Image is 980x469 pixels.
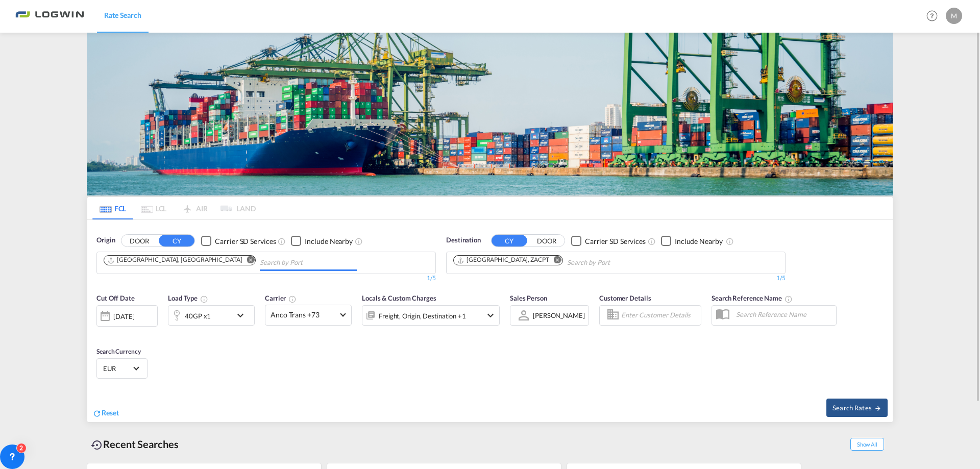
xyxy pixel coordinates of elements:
button: Remove [547,256,562,266]
img: bild-fuer-ratentool.png [87,33,893,195]
div: Freight Origin Destination Factory Stuffing [379,309,466,323]
div: [DATE] [96,305,158,327]
span: Anco Trans +73 [271,310,337,320]
span: Rate Search [104,11,141,19]
div: icon-refreshReset [92,408,119,419]
span: Sales Person [510,294,547,302]
div: Cape Town, ZACPT [457,256,549,264]
span: Origin [96,235,115,245]
md-icon: icon-refresh [92,409,102,418]
span: Search Rates [832,404,881,412]
md-icon: icon-arrow-right [874,405,881,412]
button: Remove [240,256,255,266]
div: Help [923,7,946,26]
md-tab-item: FCL [92,197,133,219]
span: Destination [446,235,481,245]
input: Chips input. [567,255,664,271]
md-checkbox: Checkbox No Ink [291,235,353,246]
md-checkbox: Checkbox No Ink [571,235,646,246]
div: Recent Searches [87,433,183,456]
span: Locals & Custom Charges [362,294,436,302]
span: Reset [102,408,119,417]
md-icon: icon-chevron-down [234,309,252,322]
input: Chips input. [260,255,357,271]
div: Press delete to remove this chip. [107,256,244,264]
div: Carrier SD Services [585,236,646,246]
div: Include Nearby [305,236,353,246]
span: Load Type [168,294,208,302]
md-icon: icon-information-outline [200,295,208,303]
div: OriginDOOR CY Checkbox No InkUnchecked: Search for CY (Container Yard) services for all selected ... [87,220,893,422]
span: Show All [850,438,884,451]
md-pagination-wrapper: Use the left and right arrow keys to navigate between tabs [92,197,256,219]
md-icon: Unchecked: Ignores neighbouring ports when fetching rates.Checked : Includes neighbouring ports w... [726,237,734,245]
span: EUR [103,364,132,373]
div: Freight Origin Destination Factory Stuffingicon-chevron-down [362,305,500,326]
md-icon: The selected Trucker/Carrierwill be displayed in the rate results If the rates are from another f... [288,295,297,303]
div: [DATE] [113,312,134,321]
div: M [946,8,962,24]
span: Help [923,7,941,24]
div: 1/5 [446,274,786,283]
span: Search Currency [96,348,141,355]
div: [PERSON_NAME] [533,311,585,319]
md-chips-wrap: Chips container. Use arrow keys to select chips. [452,252,668,271]
md-icon: Unchecked: Search for CY (Container Yard) services for all selected carriers.Checked : Search for... [278,237,286,245]
md-icon: icon-backup-restore [91,439,103,451]
input: Search Reference Name [731,307,836,322]
md-icon: Your search will be saved by the below given name [785,295,793,303]
md-icon: Unchecked: Search for CY (Container Yard) services for all selected carriers.Checked : Search for... [648,237,656,245]
span: Carrier [265,294,297,302]
div: 1/5 [96,274,436,283]
div: Hamburg, DEHAM [107,256,242,264]
button: CY [159,235,194,246]
div: Press delete to remove this chip. [457,256,551,264]
md-datepicker: Select [96,325,104,339]
img: bc73a0e0d8c111efacd525e4c8ad7d32.png [15,5,84,28]
div: Include Nearby [675,236,723,246]
md-icon: Unchecked: Ignores neighbouring ports when fetching rates.Checked : Includes neighbouring ports w... [355,237,363,245]
button: Search Ratesicon-arrow-right [826,399,888,417]
md-chips-wrap: Chips container. Use arrow keys to select chips. [102,252,361,271]
span: Cut Off Date [96,294,135,302]
button: DOOR [529,235,565,247]
input: Enter Customer Details [621,308,698,323]
span: Search Reference Name [712,294,793,302]
div: 40GP x1 [185,309,211,323]
md-icon: icon-chevron-down [484,309,497,322]
div: Carrier SD Services [215,236,276,246]
div: 40GP x1icon-chevron-down [168,305,255,326]
button: CY [492,235,527,246]
button: DOOR [121,235,157,247]
md-select: Sales Person: Monika Wildelau [532,308,586,323]
span: Customer Details [599,294,651,302]
md-select: Select Currency: € EUREuro [102,361,142,376]
md-checkbox: Checkbox No Ink [661,235,723,246]
md-checkbox: Checkbox No Ink [201,235,276,246]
